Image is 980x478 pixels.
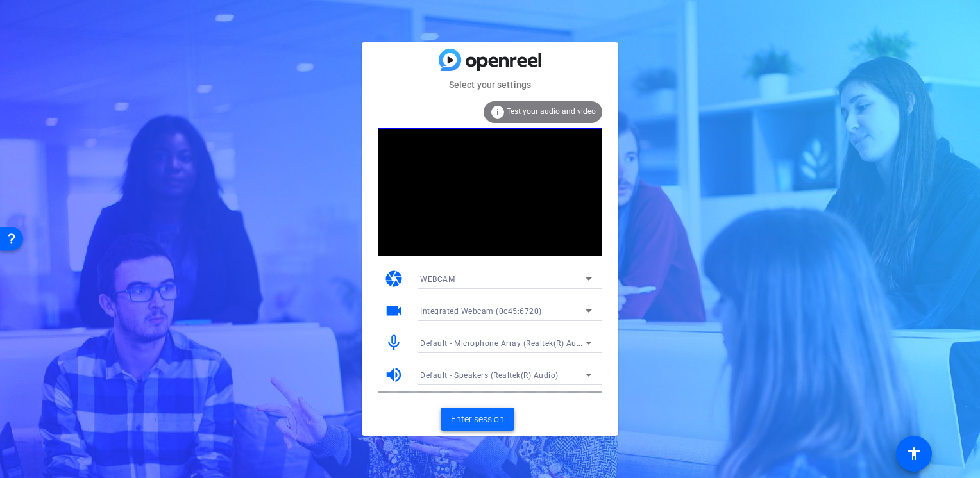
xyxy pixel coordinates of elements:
[384,301,403,320] mat-icon: videocam
[420,338,591,348] span: Default - Microphone Array (Realtek(R) Audio)
[441,408,514,431] button: Enter session
[420,371,559,380] span: Default - Speakers (Realtek(R) Audio)
[362,78,618,92] mat-card-subtitle: Select your settings
[906,446,922,461] mat-icon: accessibility
[420,307,542,316] span: Integrated Webcam (0c45:6720)
[384,365,403,384] mat-icon: volume_up
[384,269,403,288] mat-icon: camera
[439,49,541,71] img: blue-gradient.svg
[507,107,596,116] span: Test your audio and video
[420,275,455,284] span: WEBCAM
[384,333,403,352] mat-icon: mic_none
[490,104,505,120] mat-icon: info
[451,413,504,426] span: Enter session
